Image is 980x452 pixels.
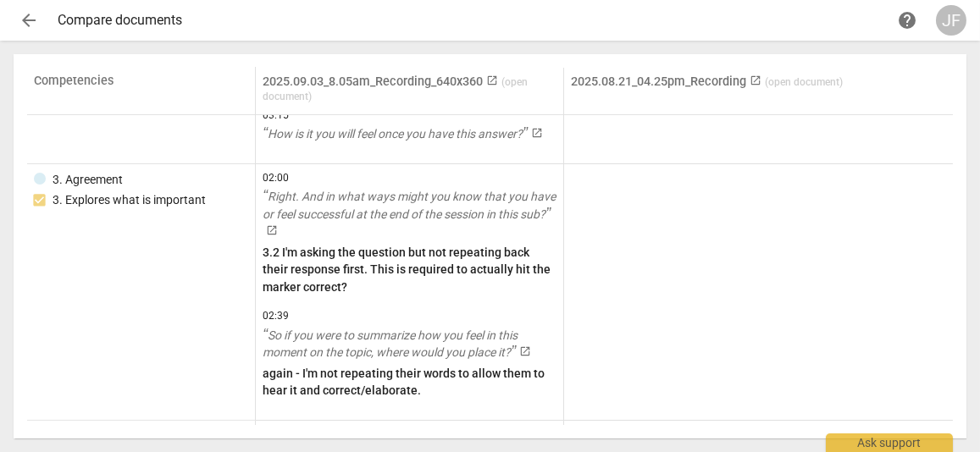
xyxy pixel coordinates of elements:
a: How is it you will feel once you have this answer? [263,125,556,143]
span: launch [519,345,531,357]
span: 02:39 [263,309,556,323]
a: 2025.08.21_04.25pm_Recording (open document) [571,74,843,89]
span: launch [486,74,498,86]
th: Competencies [27,68,256,115]
a: So if you were to summarize how you feel in this moment on the topic, where would you place it? [263,327,556,361]
span: help [897,10,917,30]
span: launch [750,74,761,86]
p: again - I'm not repeating their words to allow them to hear it and correct/elaborate. [263,365,556,400]
div: Ask support [826,433,953,452]
span: Right. And in what ways might you know that you have or feel successful at the end of the session... [263,190,556,221]
span: launch [531,127,543,139]
a: Right. And in what ways might you know that you have or feel successful at the end of the session... [263,188,556,240]
div: 3. Explores what is important [53,191,206,209]
span: 02:00 [263,171,556,185]
p: 3.2 I'm asking the question but not repeating back their response first. This is required to actu... [263,244,556,296]
div: Compare documents [58,13,892,28]
span: So if you were to summarize how you feel in this moment on the topic, where would you place it? [263,328,518,360]
a: 2025.09.03_8.05am_Recording_640x360 (open document) [263,74,528,103]
span: ( open document ) [263,76,528,102]
a: Help [892,5,922,36]
span: arrow_back [19,10,39,30]
span: launch [266,224,278,236]
span: How is it you will feel once you have this answer? [263,127,528,141]
div: 3. Agreement [53,171,123,189]
button: JF [936,5,966,36]
span: ( open document ) [765,76,843,88]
